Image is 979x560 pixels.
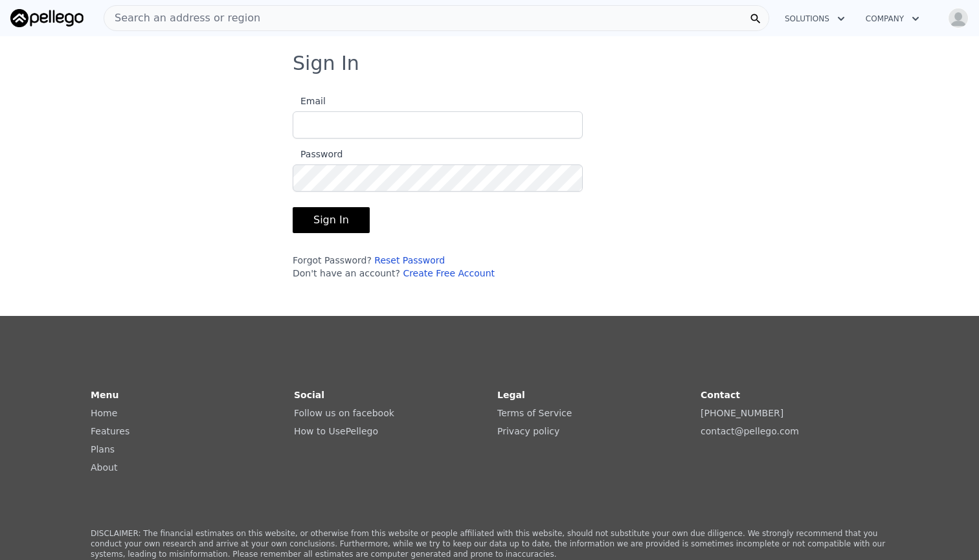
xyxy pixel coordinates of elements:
img: avatar [948,8,969,28]
a: Privacy policy [497,426,559,436]
button: Sign In [293,207,370,233]
a: Terms of Service [497,408,572,418]
div: Forgot Password? Don't have an account? [293,254,583,280]
a: Reset Password [374,255,445,265]
a: Features [91,426,129,436]
span: Password [293,149,343,159]
button: Solutions [774,7,855,30]
strong: Contact [701,390,740,400]
a: Home [91,408,117,418]
a: Follow us on facebook [294,408,394,418]
a: About [91,462,117,473]
img: Pellego [10,9,84,27]
span: Email [293,96,326,106]
input: Password [293,164,583,192]
a: Create Free Account [403,268,495,278]
p: DISCLAIMER: The financial estimates on this website, or otherwise from this website or people aff... [91,528,888,559]
a: How to UsePellego [294,426,378,436]
strong: Social [294,390,324,400]
button: Company [855,7,930,30]
a: Plans [91,444,115,454]
strong: Legal [497,390,525,400]
strong: Menu [91,390,118,400]
span: Search an address or region [104,10,260,26]
input: Email [293,111,583,139]
a: contact@pellego.com [701,426,799,436]
h3: Sign In [293,52,686,75]
a: [PHONE_NUMBER] [701,408,783,418]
